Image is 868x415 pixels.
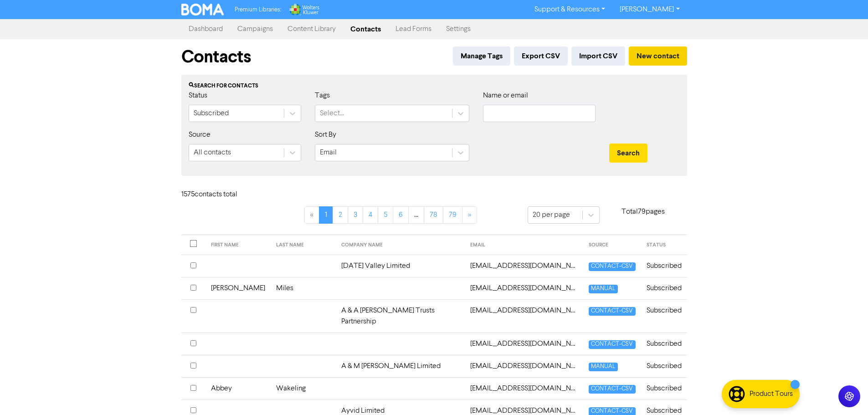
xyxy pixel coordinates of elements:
a: Contacts [343,20,388,38]
span: MANUAL [589,363,617,371]
td: Miles [271,277,336,299]
td: Subscribed [641,355,687,377]
a: Page 5 [378,206,393,224]
th: STATUS [641,235,687,255]
label: Name or email [483,90,528,101]
th: SOURCE [583,235,641,255]
span: CONTACT-CSV [589,307,635,316]
td: abbey.b@outlook.co.nz [465,355,583,377]
td: Abbey [205,377,271,400]
p: Total 79 pages [600,206,687,217]
button: Search [609,143,647,163]
th: FIRST NAME [205,235,271,255]
td: Wakeling [271,377,336,400]
a: Lead Forms [388,20,439,38]
td: Subscribed [641,299,687,333]
a: » [462,206,477,224]
a: Dashboard [181,20,230,38]
td: abbey@schurrireland.co.nz [465,377,583,400]
td: Subscribed [641,255,687,277]
a: Page 3 [348,206,363,224]
div: Search for contacts [189,82,680,90]
a: Page 79 [443,206,462,224]
div: All contacts [194,147,231,158]
td: Subscribed [641,333,687,355]
button: Export CSV [514,46,568,66]
label: Source [189,129,211,140]
td: aahurley@xtra.co.nz [465,299,583,333]
td: A & A [PERSON_NAME] Trusts Partnership [336,299,465,333]
button: Manage Tags [453,46,510,66]
td: 1415maps@gmail.com [465,277,583,299]
h1: Contacts [181,46,251,67]
a: Page 4 [363,206,378,224]
div: 20 per page [533,210,570,220]
a: Content Library [280,20,343,38]
img: BOMA Logo [181,4,224,15]
span: Premium Libraries: [235,7,281,13]
button: New contact [629,46,687,66]
a: Page 2 [333,206,348,224]
td: A & M [PERSON_NAME] Limited [336,355,465,377]
th: COMPANY NAME [336,235,465,255]
span: CONTACT-CSV [589,340,635,349]
a: Page 1 is your current page [319,206,333,224]
a: [PERSON_NAME] [612,2,687,17]
a: Campaigns [230,20,280,38]
a: Page 6 [393,206,409,224]
th: LAST NAME [271,235,336,255]
td: 13carolwills@gmail.com [465,255,583,277]
a: Support & Resources [527,2,612,17]
div: Subscribed [194,108,229,119]
label: Sort By [315,129,336,140]
td: [PERSON_NAME] [205,277,271,299]
td: [DATE] Valley Limited [336,255,465,277]
div: Select... [320,108,344,119]
a: Settings [439,20,478,38]
div: Email [320,147,337,158]
h6: 1575 contact s total [181,190,254,199]
th: EMAIL [465,235,583,255]
td: Subscribed [641,377,687,400]
label: Tags [315,90,330,101]
span: MANUAL [589,285,617,293]
span: CONTACT-CSV [589,262,635,271]
td: abbealison@gmail.com [465,333,583,355]
a: Page 78 [424,206,443,224]
label: Status [189,90,207,101]
img: Wolters Kluwer [288,4,319,15]
button: Import CSV [571,46,625,66]
iframe: Chat Widget [822,371,868,415]
td: Subscribed [641,277,687,299]
span: CONTACT-CSV [589,385,635,394]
